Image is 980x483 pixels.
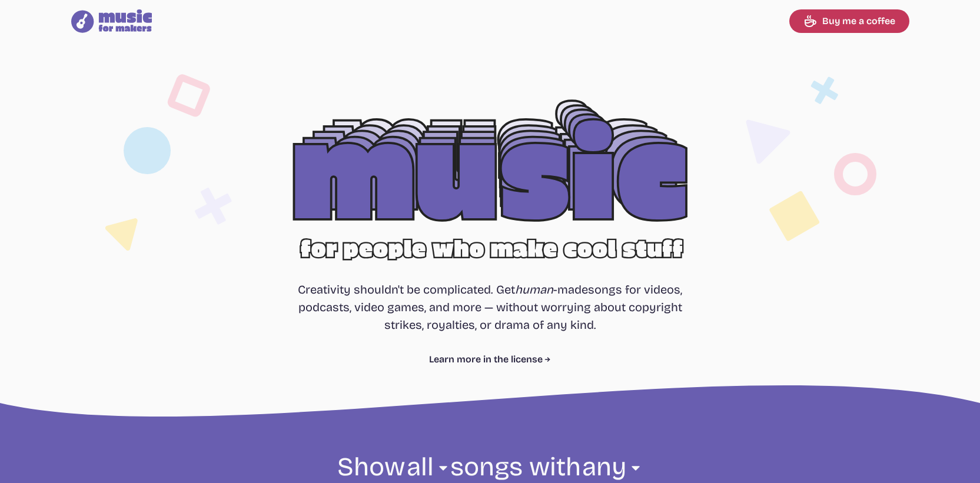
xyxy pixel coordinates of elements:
[515,282,588,297] span: -made
[298,281,683,334] p: Creativity shouldn't be complicated. Get songs for videos, podcasts, video games, and more — with...
[515,282,553,297] i: human
[429,352,551,367] a: Learn more in the license
[789,9,909,33] a: Buy me a coffee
